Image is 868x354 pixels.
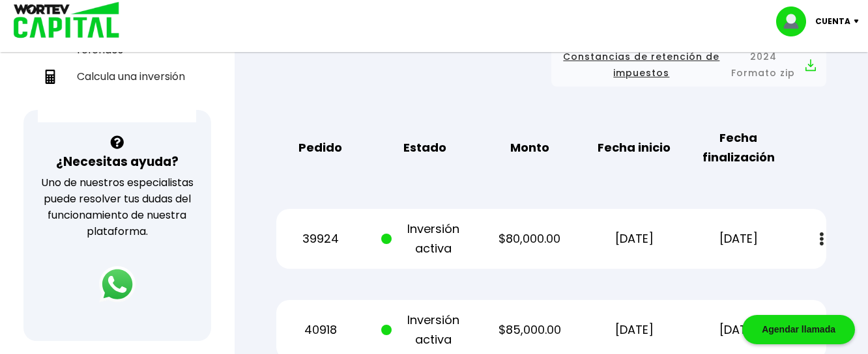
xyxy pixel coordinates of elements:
[40,174,194,239] p: Uno de nuestros especialistas puede resolver tus dudas del funcionamiento de nuestra plataforma.
[850,20,868,23] img: icon-down
[742,315,855,344] div: Agendar llamada
[590,320,678,340] p: [DATE]
[695,229,783,249] p: [DATE]
[381,310,469,349] p: Inversión activa
[485,320,573,340] p: $85,000.00
[43,70,57,84] img: calculadora-icon.17d418c4.svg
[776,7,815,36] img: profile-image
[38,63,196,90] a: Calcula una inversión
[695,320,783,340] p: [DATE]
[381,219,469,258] p: Inversión activa
[562,49,721,81] span: Constancias de retención de impuestos
[815,12,850,31] p: Cuenta
[56,152,179,171] h3: ¿Necesitas ayuda?
[276,320,364,340] p: 40918
[590,229,678,249] p: [DATE]
[403,138,446,157] b: Estado
[276,229,364,249] p: 39924
[485,229,573,249] p: $80,000.00
[695,128,783,167] b: Fecha finalización
[562,49,816,81] button: Constancias de retención de impuestos2024 Formato zip
[510,138,549,157] b: Monto
[298,138,342,157] b: Pedido
[598,138,671,157] b: Fecha inicio
[99,266,136,303] img: logos_whatsapp-icon.242b2217.svg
